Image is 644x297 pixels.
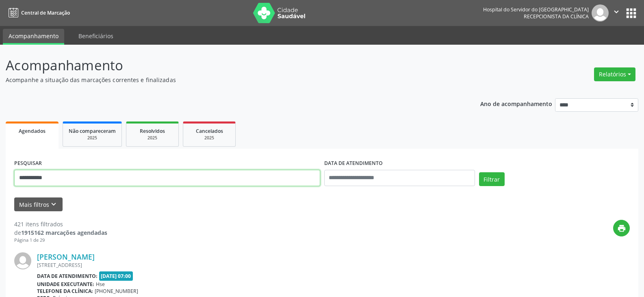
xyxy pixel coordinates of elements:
span: Central de Marcação [21,9,70,16]
button: print [613,220,630,236]
button: Mais filtroskeyboard_arrow_down [14,197,63,212]
span: Agendados [19,128,46,134]
a: Beneficiários [73,29,119,43]
a: Central de Marcação [6,6,70,20]
span: Cancelados [196,128,223,134]
div: Página 1 de 29 [14,237,107,244]
div: Hospital do Servidor do [GEOGRAPHIC_DATA] [483,6,589,13]
p: Acompanhe a situação das marcações correntes e finalizadas [6,76,449,84]
button:  [609,4,624,22]
img: img [14,252,31,269]
div: de [14,228,107,237]
p: Acompanhamento [6,55,449,76]
span: Não compareceram [69,128,116,134]
button: Relatórios [594,67,635,81]
img: img [592,4,609,22]
b: Unidade executante: [37,281,94,288]
label: DATA DE ATENDIMENTO [324,157,383,170]
div: 2025 [132,135,173,141]
p: Ano de acompanhamento [480,98,552,108]
span: [DATE] 07:00 [99,271,133,281]
strong: 1915162 marcações agendadas [21,229,107,236]
span: Recepcionista da clínica [524,13,589,20]
b: Telefone da clínica: [37,288,93,295]
div: [STREET_ADDRESS] [37,262,508,269]
i: keyboard_arrow_down [49,200,58,209]
b: Data de atendimento: [37,273,98,280]
i:  [612,7,621,16]
i: print [617,224,626,233]
div: 2025 [189,135,230,141]
button: Filtrar [479,172,505,186]
div: 2025 [69,135,116,141]
a: Acompanhamento [3,29,64,45]
span: Resolvidos [140,128,165,134]
span: Hse [96,281,105,288]
a: [PERSON_NAME] [37,252,95,261]
div: 421 itens filtrados [14,220,107,228]
label: PESQUISAR [14,157,42,170]
span: [PHONE_NUMBER] [95,288,138,295]
button: apps [624,6,638,20]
